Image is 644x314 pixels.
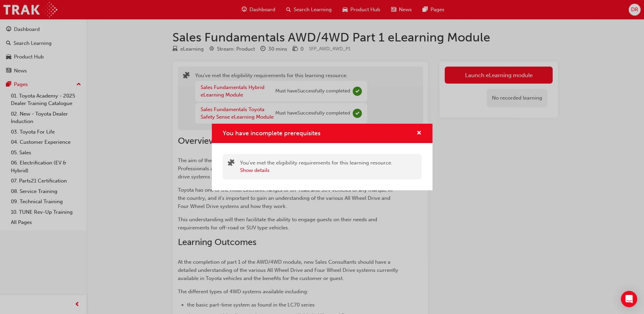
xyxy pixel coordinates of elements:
[223,129,320,137] span: You have incomplete prerequisites
[621,291,637,307] div: Open Intercom Messenger
[212,124,433,190] div: You have incomplete prerequisites
[240,159,392,174] div: You've met the eligibility requirements for this learning resource.
[417,129,422,138] button: cross-icon
[228,160,235,168] span: puzzle-icon
[417,130,422,137] span: cross-icon
[240,167,270,174] button: Show details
